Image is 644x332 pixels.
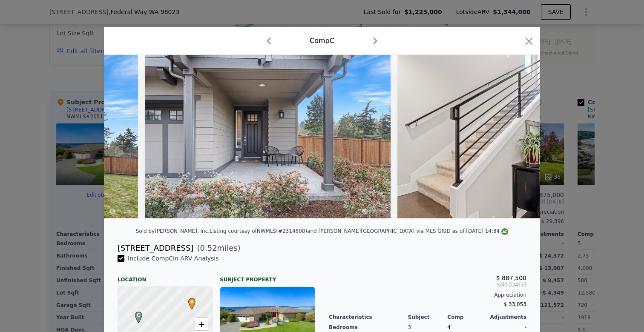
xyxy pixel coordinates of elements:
[496,275,526,281] span: $ 887,500
[195,318,208,331] a: Zoom in
[193,242,240,254] span: ( miles)
[199,319,204,329] span: +
[504,301,526,307] span: $ 33,053
[447,314,487,321] div: Comp
[310,36,334,46] div: Comp C
[487,314,526,321] div: Adjustments
[136,228,210,234] div: Sold by [PERSON_NAME], Inc .
[118,242,193,254] div: [STREET_ADDRESS]
[133,312,144,319] span: C
[329,292,526,298] div: Appreciation
[501,228,508,235] img: NWMLS Logo
[210,228,508,234] div: Listing courtesy of NWMLS (#2314608) and [PERSON_NAME][GEOGRAPHIC_DATA] via MLS GRID as of [DATE]...
[447,324,451,330] span: 4
[329,281,526,288] span: Sold [DATE]
[124,255,222,262] span: Include Comp C in ARV Analysis
[220,269,315,283] div: Subject Property
[408,314,448,321] div: Subject
[118,269,213,283] div: Location
[200,243,217,252] span: 0.52
[329,314,408,321] div: Characteristics
[145,55,390,218] img: Property Img
[186,295,198,308] span: •
[397,55,643,218] img: Property Img
[133,312,138,317] div: C
[186,298,191,303] div: •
